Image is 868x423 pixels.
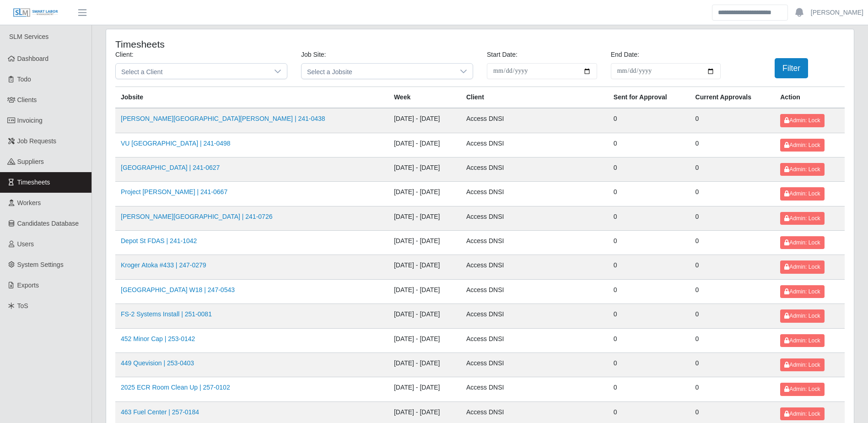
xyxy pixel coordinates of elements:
td: [DATE] - [DATE] [388,108,461,133]
td: 0 [608,279,690,304]
td: Access DNSI [461,304,608,328]
td: 0 [690,108,775,133]
img: SLM Logo [13,8,59,18]
td: 0 [690,377,775,401]
td: 0 [608,206,690,230]
th: Jobsite [115,87,388,108]
button: Admin: Lock [780,383,824,396]
h4: Timesheets [115,38,411,50]
button: Admin: Lock [780,114,824,127]
td: Access DNSI [461,255,608,279]
td: 0 [690,328,775,352]
td: Access DNSI [461,206,608,230]
td: 0 [690,182,775,206]
span: Dashboard [17,55,49,62]
span: Admin: Lock [784,288,820,295]
a: [PERSON_NAME] [811,8,863,17]
input: Search [712,5,788,21]
span: Admin: Lock [784,215,820,222]
td: [DATE] - [DATE] [388,279,461,304]
label: End Date: [611,50,639,60]
span: Admin: Lock [784,313,820,319]
th: Action [775,87,845,108]
td: Access DNSI [461,182,608,206]
label: Job Site: [301,50,326,60]
td: [DATE] - [DATE] [388,157,461,181]
td: 0 [690,231,775,255]
a: [GEOGRAPHIC_DATA] W18 | 247-0543 [121,286,235,293]
span: Suppliers [17,158,44,165]
span: ToS [17,302,28,309]
td: 0 [690,279,775,304]
td: [DATE] - [DATE] [388,328,461,352]
span: Exports [17,282,39,289]
span: Admin: Lock [784,411,820,417]
td: 0 [608,157,690,181]
span: Admin: Lock [784,386,820,392]
td: 0 [690,133,775,157]
span: Admin: Lock [784,337,820,344]
td: [DATE] - [DATE] [388,377,461,401]
button: Admin: Lock [780,163,824,176]
td: Access DNSI [461,377,608,401]
td: Access DNSI [461,133,608,157]
button: Admin: Lock [780,236,824,249]
td: [DATE] - [DATE] [388,206,461,230]
button: Admin: Lock [780,358,824,371]
span: Timesheets [17,179,50,186]
a: Project [PERSON_NAME] | 241-0667 [121,188,227,195]
td: [DATE] - [DATE] [388,255,461,279]
span: Select a Jobsite [302,64,454,79]
a: 2025 ECR Room Clean Up | 257-0102 [121,384,230,391]
td: 0 [690,255,775,279]
span: SLM Services [9,33,49,40]
td: 0 [690,352,775,377]
td: Access DNSI [461,157,608,181]
span: Clients [17,96,37,103]
span: Admin: Lock [784,142,820,148]
td: [DATE] - [DATE] [388,352,461,377]
span: Users [17,240,34,248]
a: FS-2 Systems Install | 251-0081 [121,310,212,318]
button: Admin: Lock [780,285,824,298]
td: 0 [608,182,690,206]
button: Admin: Lock [780,212,824,225]
span: Candidates Database [17,220,79,227]
span: Todo [17,76,31,83]
span: Select a Client [116,64,269,79]
button: Admin: Lock [780,187,824,200]
td: 0 [608,328,690,352]
td: Access DNSI [461,328,608,352]
th: Current Approvals [690,87,775,108]
th: Client [461,87,608,108]
span: Workers [17,199,41,206]
td: 0 [608,133,690,157]
td: Access DNSI [461,108,608,133]
th: Week [388,87,461,108]
td: [DATE] - [DATE] [388,133,461,157]
span: Admin: Lock [784,362,820,368]
th: Sent for Approval [608,87,690,108]
a: Depot St FDAS | 241-1042 [121,237,197,244]
td: Access DNSI [461,279,608,304]
a: [GEOGRAPHIC_DATA] | 241-0627 [121,164,220,171]
a: 449 Quevision | 253-0403 [121,359,194,367]
span: Admin: Lock [784,190,820,197]
td: Access DNSI [461,352,608,377]
span: Admin: Lock [784,117,820,124]
td: 0 [690,304,775,328]
span: System Settings [17,261,64,268]
a: 463 Fuel Center | 257-0184 [121,408,199,416]
td: 0 [690,206,775,230]
a: VU [GEOGRAPHIC_DATA] | 241-0498 [121,140,231,147]
td: 0 [608,377,690,401]
a: [PERSON_NAME][GEOGRAPHIC_DATA][PERSON_NAME] | 241-0438 [121,115,325,122]
td: 0 [608,352,690,377]
td: [DATE] - [DATE] [388,182,461,206]
td: 0 [608,231,690,255]
button: Filter [775,58,808,78]
td: 0 [608,304,690,328]
span: Admin: Lock [784,264,820,270]
label: Start Date: [487,50,518,60]
span: Job Requests [17,137,57,145]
